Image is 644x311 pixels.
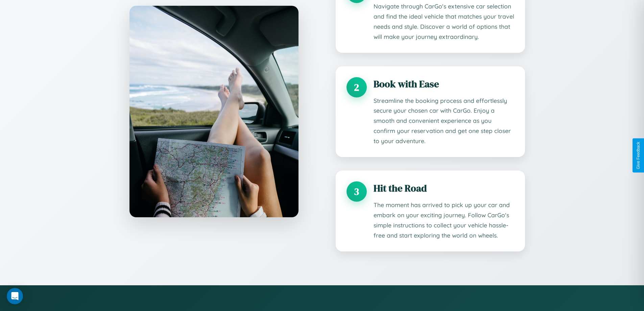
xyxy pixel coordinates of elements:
[129,6,299,217] img: CarGo map interface
[374,181,514,195] h3: Hit the Road
[374,77,514,91] h3: Book with Ease
[636,142,641,169] div: Give Feedback
[7,288,23,304] div: Open Intercom Messenger
[347,77,367,97] div: 2
[374,1,514,42] p: Navigate through CarGo's extensive car selection and find the ideal vehicle that matches your tra...
[374,200,514,241] p: The moment has arrived to pick up your car and embark on your exciting journey. Follow CarGo's si...
[347,181,367,202] div: 3
[374,96,514,147] p: Streamline the booking process and effortlessly secure your chosen car with CarGo. Enjoy a smooth...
